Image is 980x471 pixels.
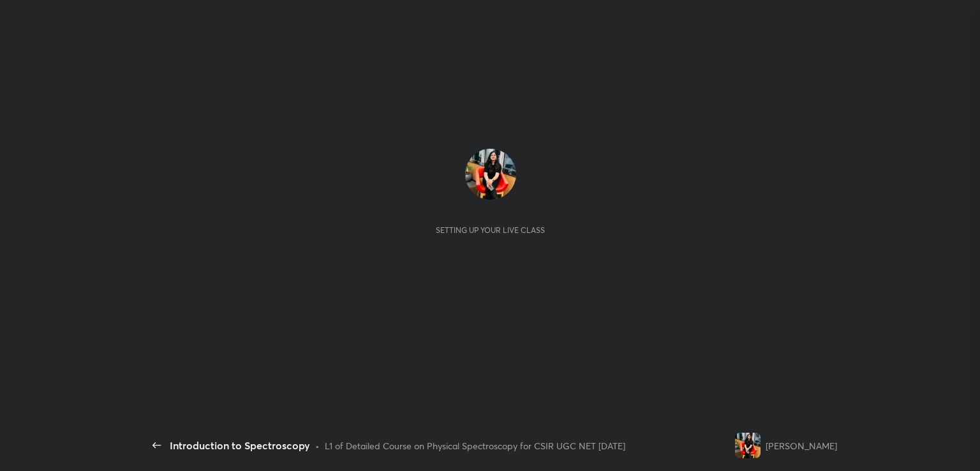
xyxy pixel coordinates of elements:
[436,225,545,235] div: Setting up your live class
[315,439,320,452] div: •
[170,438,310,453] div: Introduction to Spectroscopy
[766,439,837,452] div: [PERSON_NAME]
[465,149,516,200] img: 14e689ce0dc24dc783dc9a26bdb6f65d.jpg
[735,433,761,458] img: 14e689ce0dc24dc783dc9a26bdb6f65d.jpg
[325,439,625,452] div: L1 of Detailed Course on Physical Spectroscopy for CSIR UGC NET [DATE]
